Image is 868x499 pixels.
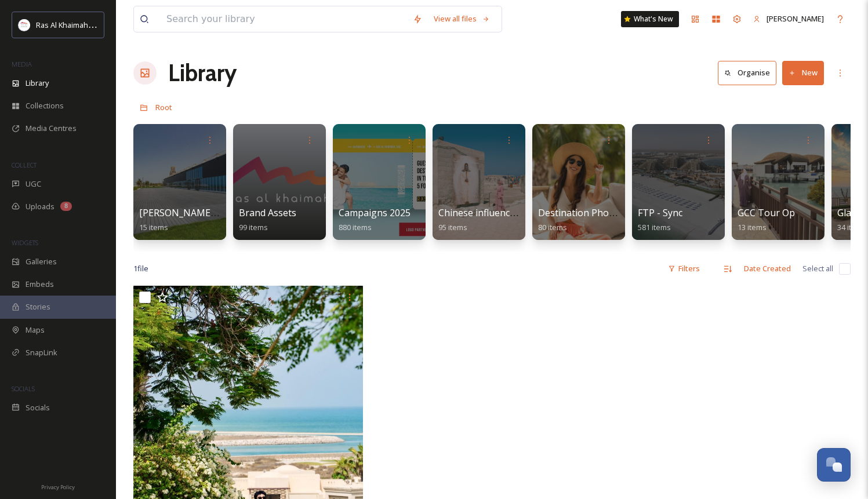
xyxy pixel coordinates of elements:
[718,61,782,85] a: Organise
[239,206,296,219] span: Brand Assets
[26,279,54,290] span: Embeds
[239,222,268,232] span: 99 items
[782,61,824,85] button: New
[638,207,682,232] a: FTP - Sync581 items
[12,384,35,393] span: SOCIALS
[26,301,50,312] span: Stories
[747,8,830,30] a: [PERSON_NAME]
[239,207,296,232] a: Brand Assets99 items
[438,206,556,219] span: Chinese influencer fam trip
[161,6,407,32] input: Search your library
[438,207,556,232] a: Chinese influencer fam trip95 items
[133,263,148,274] span: 1 file
[26,123,77,134] span: Media Centres
[638,206,682,219] span: FTP - Sync
[41,479,75,493] a: Privacy Policy
[438,222,467,232] span: 95 items
[538,206,670,219] span: Destination Photo Shoot 2023
[718,61,776,85] button: Organise
[26,100,64,111] span: Collections
[738,206,795,219] span: GCC Tour Op
[738,222,767,232] span: 13 items
[12,238,38,247] span: WIDGETS
[738,207,795,232] a: GCC Tour Op13 items
[12,60,32,68] span: MEDIA
[428,8,496,30] a: View all files
[738,257,797,280] div: Date Created
[41,483,75,491] span: Privacy Policy
[837,222,866,232] span: 34 items
[538,222,567,232] span: 80 items
[155,100,172,114] a: Root
[26,256,57,267] span: Galleries
[26,78,49,89] span: Library
[60,202,72,211] div: 8
[26,325,45,336] span: Maps
[155,102,172,112] span: Root
[26,347,57,358] span: SnapLink
[168,56,237,90] a: Library
[339,207,411,232] a: Campaigns 2025880 items
[621,11,679,27] a: What's New
[767,13,824,24] span: [PERSON_NAME]
[139,206,457,219] span: [PERSON_NAME] International Exhibition and Conference Center AHIECC
[339,222,372,232] span: 880 items
[26,179,41,190] span: UGC
[638,222,671,232] span: 581 items
[538,207,670,232] a: Destination Photo Shoot 202380 items
[139,207,457,232] a: [PERSON_NAME] International Exhibition and Conference Center AHIECC15 items
[12,161,37,169] span: COLLECT
[817,448,851,482] button: Open Chat
[26,402,50,413] span: Socials
[802,263,833,274] span: Select all
[339,206,411,219] span: Campaigns 2025
[662,257,706,280] div: Filters
[19,19,30,31] img: Logo_RAKTDA_RGB-01.png
[26,201,55,212] span: Uploads
[36,19,200,30] span: Ras Al Khaimah Tourism Development Authority
[139,222,168,232] span: 15 items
